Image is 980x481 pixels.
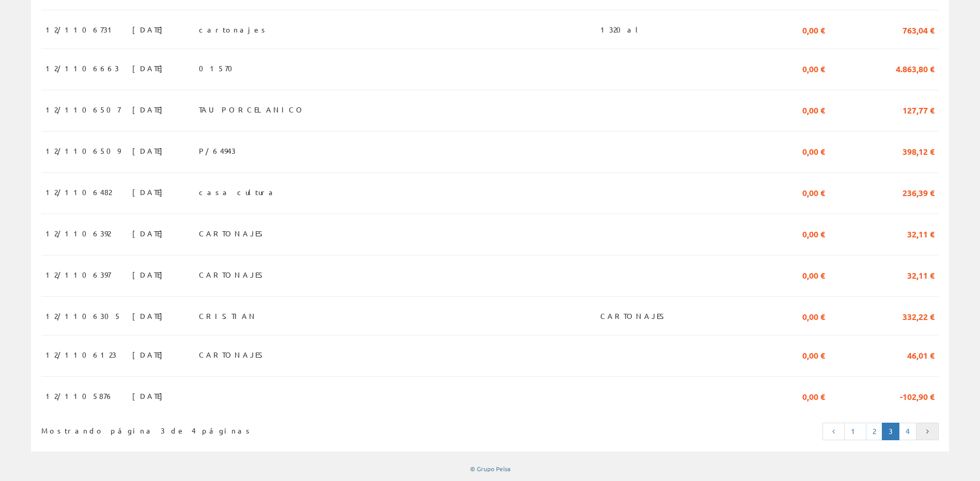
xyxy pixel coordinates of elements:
span: 01570 [199,59,239,77]
span: 12/1106509 [45,142,120,159]
span: P/64943 [199,142,236,159]
span: [DATE] [132,21,168,38]
span: CARTONAJES [199,266,268,283]
span: 0,00 € [802,387,825,405]
span: 12/1105876 [45,387,114,405]
div: Mostrando página 3 de 4 páginas [41,422,406,436]
span: 0,00 € [802,183,825,201]
a: 1 [844,423,866,440]
span: CRISTIAN [199,307,257,325]
span: 398,12 € [903,142,935,159]
span: [DATE] [132,346,168,363]
span: 32,11 € [907,266,935,283]
span: 0,00 € [802,307,825,325]
span: 12/1106482 [45,183,112,201]
span: 12/1106663 [45,59,119,77]
span: 1320al [600,21,642,38]
span: 0,00 € [802,21,825,38]
span: TAU PORCELANICO [199,101,305,118]
span: [DATE] [132,266,168,283]
a: Página actual [882,423,899,440]
span: 763,04 € [903,21,935,38]
span: 0,00 € [802,59,825,77]
span: CARTONAJES [600,307,669,325]
a: 2 [866,423,882,440]
span: 4.863,80 € [896,59,935,77]
span: 12/1106731 [45,21,116,38]
span: cartonajes [199,21,269,38]
span: 12/1106507 [45,101,120,118]
span: 32,11 € [907,225,935,242]
span: [DATE] [132,101,168,118]
span: [DATE] [132,387,168,405]
span: 12/1106123 [45,346,116,363]
span: 0,00 € [802,266,825,283]
span: casa cultura [199,183,277,201]
span: 236,39 € [903,183,935,201]
span: 127,77 € [903,101,935,118]
span: 46,01 € [907,346,935,363]
span: CARTONAJES [199,346,268,363]
a: Página siguiente [916,423,939,440]
span: [DATE] [132,59,168,77]
span: 0,00 € [802,346,825,363]
span: 332,22 € [903,307,935,325]
span: CARTONAJES [199,225,268,242]
div: © Grupo Peisa [31,464,949,473]
span: 12/1106305 [45,307,121,325]
span: [DATE] [132,183,168,201]
span: 0,00 € [802,225,825,242]
span: 0,00 € [802,142,825,159]
span: [DATE] [132,142,168,159]
span: 12/1106392 [45,225,111,242]
span: [DATE] [132,225,168,242]
span: 12/1106397 [45,266,111,283]
span: 0,00 € [802,101,825,118]
span: -102,90 € [900,387,935,405]
a: 4 [899,423,916,440]
span: [DATE] [132,307,168,325]
a: Página anterior [822,423,845,440]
